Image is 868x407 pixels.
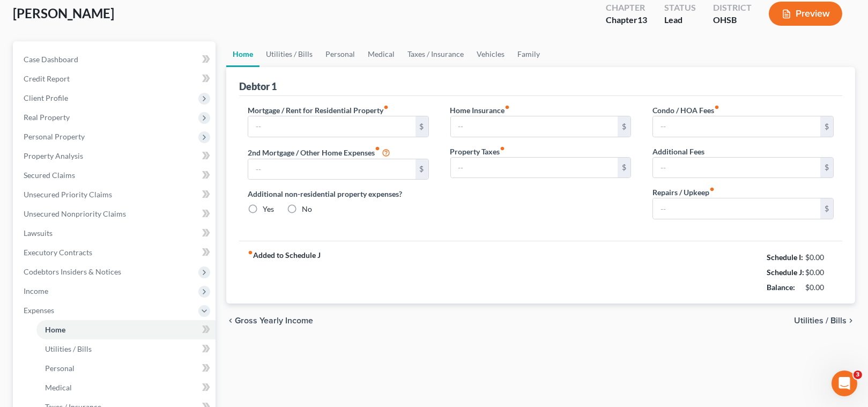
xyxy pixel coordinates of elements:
span: Lawsuits [24,228,53,238]
button: Preview [769,2,842,26]
input: -- [451,158,618,178]
span: Credit Report [24,74,70,83]
label: Additional non-residential property expenses? [248,188,429,199]
span: Property Analysis [24,151,83,160]
button: chevron_left Gross Yearly Income [226,316,313,325]
label: 2nd Mortgage / Other Home Expenses [248,146,390,159]
input: -- [248,159,416,180]
a: Secured Claims [15,166,216,185]
strong: Schedule I: [767,253,803,262]
label: Additional Fees [652,146,704,157]
a: Executory Contracts [15,243,216,262]
a: Property Analysis [15,146,216,166]
span: 3 [854,371,862,379]
a: Vehicles [470,41,511,67]
div: District [713,2,752,14]
div: $0.00 [806,252,834,263]
span: Medical [45,383,72,392]
i: chevron_left [226,316,235,325]
input: -- [248,116,416,137]
a: Utilities / Bills [259,41,319,67]
i: fiber_manual_record [709,187,715,192]
a: Unsecured Nonpriority Claims [15,204,216,224]
div: $0.00 [806,267,834,278]
a: Credit Report [15,69,216,88]
label: No [302,204,312,214]
span: Expenses [24,306,54,315]
span: Utilities / Bills [794,316,847,325]
span: Executory Contracts [24,248,92,257]
div: OHSB [713,14,752,26]
div: Status [664,2,696,14]
div: $ [820,198,833,219]
div: Chapter [606,14,647,26]
span: Real Property [24,113,70,122]
i: fiber_manual_record [375,146,380,151]
label: Repairs / Upkeep [652,187,715,198]
iframe: Intercom live chat [832,371,857,396]
button: Utilities / Bills chevron_right [794,316,855,325]
div: Debtor 1 [239,80,277,93]
div: Chapter [606,2,647,14]
div: $ [618,116,630,137]
span: Home [45,325,65,334]
div: $ [416,159,428,180]
span: Codebtors Insiders & Notices [24,267,121,276]
strong: Added to Schedule J [248,250,321,295]
a: Taxes / Insurance [401,41,470,67]
a: Lawsuits [15,224,216,243]
i: fiber_manual_record [505,105,510,110]
label: Mortgage / Rent for Residential Property [248,105,389,116]
input: -- [653,116,820,137]
a: Medical [361,41,401,67]
i: fiber_manual_record [500,146,506,151]
span: [PERSON_NAME] [13,5,114,21]
a: Home [226,41,259,67]
a: Family [511,41,546,67]
span: Income [24,286,48,295]
div: $ [820,158,833,178]
a: Personal [36,359,216,378]
div: $0.00 [806,282,834,293]
a: Unsecured Priority Claims [15,185,216,204]
span: Utilities / Bills [45,344,92,353]
span: Personal Property [24,132,85,141]
a: Medical [36,378,216,397]
input: -- [653,198,820,219]
label: Condo / HOA Fees [652,105,719,116]
span: Client Profile [24,93,68,102]
span: Secured Claims [24,171,75,180]
span: Unsecured Priority Claims [24,190,112,199]
i: fiber_manual_record [248,250,253,255]
div: $ [416,116,428,137]
div: $ [820,116,833,137]
a: Home [36,320,216,339]
i: fiber_manual_record [714,105,719,110]
span: Personal [45,364,75,373]
label: Property Taxes [450,146,506,157]
strong: Schedule J: [767,268,804,277]
div: Lead [664,14,696,26]
div: $ [618,158,630,178]
i: fiber_manual_record [383,105,389,110]
a: Personal [319,41,361,67]
input: -- [451,116,618,137]
input: -- [653,158,820,178]
label: Yes [263,204,274,214]
span: Unsecured Nonpriority Claims [24,209,126,218]
a: Case Dashboard [15,50,216,69]
label: Home Insurance [450,105,510,116]
span: Case Dashboard [24,55,78,64]
i: chevron_right [847,316,855,325]
strong: Balance: [767,283,795,292]
a: Utilities / Bills [36,339,216,359]
span: 13 [637,14,647,25]
span: Gross Yearly Income [235,316,313,325]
